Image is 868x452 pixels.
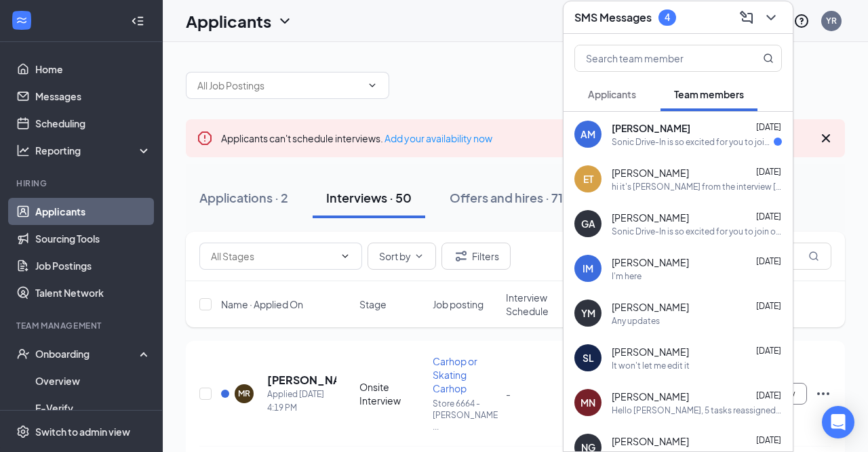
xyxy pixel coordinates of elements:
[815,386,831,402] svg: Ellipses
[674,88,744,100] span: Team members
[277,13,293,29] svg: ChevronDown
[326,189,412,206] div: Interviews · 50
[359,297,387,311] span: Stage
[756,167,781,177] span: [DATE]
[441,243,511,270] button: Filter Filters
[581,217,595,230] div: GA
[131,14,144,28] svg: Collapse
[583,172,593,186] div: ET
[221,297,303,311] span: Name · Applied On
[612,300,689,314] span: [PERSON_NAME]
[35,198,151,225] a: Applicants
[221,132,492,144] span: Applicants can't schedule interviews.
[267,388,336,415] div: Applied [DATE] 4:19 PM
[612,136,774,148] div: Sonic Drive-In is so excited for you to join our team! Do you know anyone else who might be inter...
[433,297,484,311] span: Job posting
[580,127,595,141] div: AM
[826,15,837,26] div: YR
[414,251,425,262] svg: ChevronDown
[359,380,425,407] div: Onsite Interview
[211,249,334,264] input: All Stages
[15,14,28,27] svg: WorkstreamLogo
[267,373,336,388] h5: [PERSON_NAME]
[612,405,782,416] div: Hello [PERSON_NAME], 5 tasks reassigned – name needs to match Social security card
[35,425,130,438] div: Switch to admin view
[574,10,652,25] h3: SMS Messages
[35,279,151,306] a: Talent Network
[35,110,151,137] a: Scheduling
[756,390,781,400] span: [DATE]
[612,211,689,224] span: [PERSON_NAME]
[612,345,689,358] span: [PERSON_NAME]
[808,251,819,262] svg: MagnifyingGlass
[736,7,757,28] button: ComposeMessage
[506,291,571,318] span: Interview Schedule
[583,351,594,365] div: SL
[738,9,755,26] svg: ComposeMessage
[35,367,151,394] a: Overview
[580,396,595,409] div: MN
[199,189,288,206] div: Applications · 2
[16,144,30,157] svg: Analysis
[575,45,736,71] input: Search team member
[35,225,151,252] a: Sourcing Tools
[760,7,782,28] button: ChevronDown
[197,78,361,93] input: All Job Postings
[16,425,30,438] svg: Settings
[612,166,689,180] span: [PERSON_NAME]
[756,211,781,222] span: [DATE]
[450,189,563,206] div: Offers and hires · 71
[238,388,250,399] div: MR
[612,226,782,237] div: Sonic Drive-In is so excited for you to join our team! Do you know anyone else who might be inter...
[612,390,689,403] span: [PERSON_NAME]
[818,130,834,146] svg: Cross
[16,347,30,361] svg: UserCheck
[763,9,779,26] svg: ChevronDown
[793,13,810,29] svg: QuestionInfo
[186,9,271,33] h1: Applicants
[35,144,152,157] div: Reporting
[612,121,690,135] span: [PERSON_NAME]
[665,12,670,23] div: 4
[583,262,593,275] div: IM
[756,256,781,266] span: [DATE]
[433,398,498,432] p: Store 6664 - [PERSON_NAME] ...
[16,178,149,189] div: Hiring
[822,406,854,438] div: Open Intercom Messenger
[612,315,660,327] div: Any updates
[756,301,781,311] span: [DATE]
[379,251,411,261] span: Sort by
[368,243,436,270] button: Sort byChevronDown
[588,88,636,100] span: Applicants
[384,132,492,144] a: Add your availability now
[581,306,595,320] div: YM
[612,255,689,269] span: [PERSON_NAME]
[433,355,477,394] span: Carhop or Skating Carhop
[756,435,781,445] span: [DATE]
[612,360,690,371] div: It won't let me edit it
[453,248,469,264] svg: Filter
[35,394,151,422] a: E-Verify
[340,251,351,262] svg: ChevronDown
[612,434,689,448] span: [PERSON_NAME]
[16,320,149,331] div: Team Management
[756,122,781,132] span: [DATE]
[35,56,151,83] a: Home
[35,347,140,361] div: Onboarding
[197,130,213,146] svg: Error
[612,181,782,192] div: hi it's [PERSON_NAME] from the interview [DATE] I was wondering about the netchex app it's saying...
[506,388,511,400] span: -
[756,346,781,356] span: [DATE]
[35,252,151,279] a: Job Postings
[612,270,642,282] div: I'm here
[35,83,151,110] a: Messages
[367,80,378,91] svg: ChevronDown
[763,53,774,64] svg: MagnifyingGlass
